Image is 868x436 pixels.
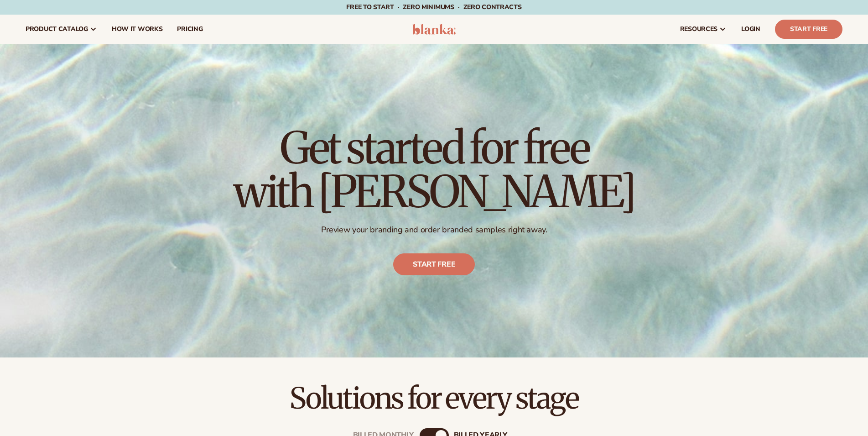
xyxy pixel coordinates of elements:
span: resources [680,26,717,33]
h1: Get started for free with [PERSON_NAME] [234,126,635,214]
a: How It Works [104,15,170,44]
h2: Solutions for every stage [26,383,842,414]
a: product catalog [18,15,104,44]
a: pricing [170,15,210,44]
p: Preview your branding and order branded samples right away. [234,225,635,235]
img: logo [412,24,456,35]
a: Start Free [775,20,842,39]
a: resources [673,15,734,44]
a: Start free [393,254,475,276]
a: LOGIN [734,15,768,44]
span: How It Works [112,26,163,33]
span: product catalog [26,26,88,33]
span: Free to start · ZERO minimums · ZERO contracts [346,3,521,11]
span: LOGIN [741,26,760,33]
span: pricing [177,26,203,33]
